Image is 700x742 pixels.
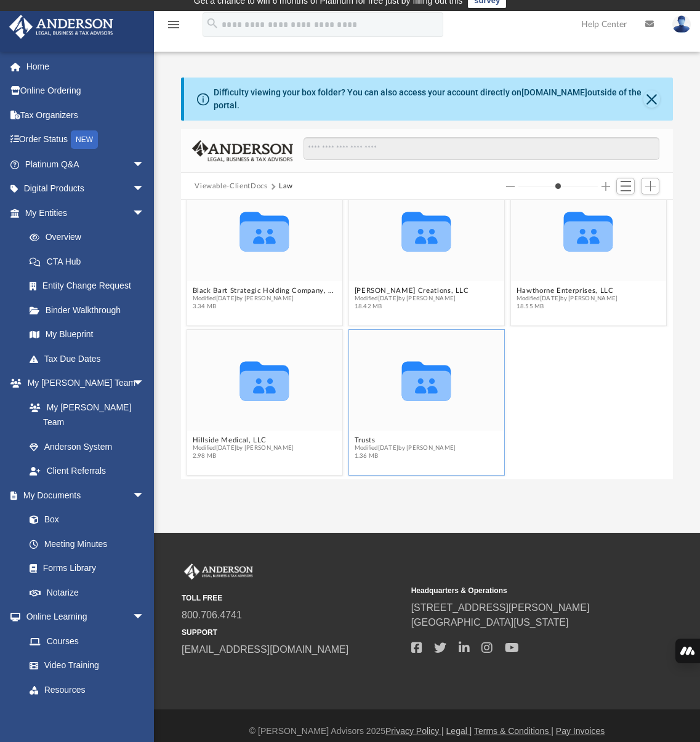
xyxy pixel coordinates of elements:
[9,152,163,177] a: Platinum Q&Aarrow_drop_down
[182,592,403,604] small: TOLL FREE
[517,295,618,303] span: Modified [DATE] by [PERSON_NAME]
[411,617,569,628] a: [GEOGRAPHIC_DATA][US_STATE]
[214,86,643,112] div: Difficulty viewing your box folder? You can also access your account directly on outside of the p...
[9,605,157,629] a: Online Learningarrow_drop_down
[17,322,157,347] a: My Blueprint
[17,434,157,459] a: Anderson System
[17,249,163,274] a: CTA Hub
[355,303,469,311] span: 18.42 MB
[132,201,157,226] span: arrow_drop_down
[17,653,151,678] a: Video Training
[9,103,163,127] a: Tax Organizers
[166,23,181,32] a: menu
[182,644,348,655] a: [EMAIL_ADDRESS][DOMAIN_NAME]
[355,452,456,460] span: 1.36 MB
[17,346,163,371] a: Tax Due Dates
[193,295,337,303] span: Modified [DATE] by [PERSON_NAME]
[17,459,157,484] a: Client Referrals
[17,580,157,605] a: Notarize
[182,564,255,580] img: Anderson Advisors Platinum Portal
[355,295,469,303] span: Modified [DATE] by [PERSON_NAME]
[132,483,157,508] span: arrow_drop_down
[193,452,294,460] span: 2.98 MB
[9,177,163,201] a: Digital Productsarrow_drop_down
[17,274,163,298] a: Entity Change Request
[17,677,157,702] a: Resources
[641,178,659,195] button: Add
[154,725,700,738] div: © [PERSON_NAME] Advisors 2025
[132,152,157,177] span: arrow_drop_down
[17,556,151,581] a: Forms Library
[17,298,163,322] a: Binder Walkthrough
[411,585,632,596] small: Headquarters & Operations
[304,137,659,161] input: Search files and folders
[355,436,456,444] button: Trusts
[643,90,659,108] button: Close
[9,54,163,79] a: Home
[17,629,157,653] a: Courses
[132,371,157,396] span: arrow_drop_down
[385,726,444,736] a: Privacy Policy |
[355,287,469,295] button: [PERSON_NAME] Creations, LLC
[672,15,691,33] img: User Pic
[517,303,618,311] span: 18.55 MB
[556,726,605,736] a: Pay Invoices
[17,508,151,532] a: Box
[166,17,181,32] i: menu
[17,225,163,250] a: Overview
[182,627,403,638] small: SUPPORT
[17,532,157,556] a: Meeting Minutes
[518,182,598,191] input: Column size
[9,201,163,225] a: My Entitiesarrow_drop_down
[9,79,163,103] a: Online Ordering
[474,726,553,736] a: Terms & Conditions |
[181,200,672,480] div: grid
[193,303,337,311] span: 3.34 MB
[17,395,151,434] a: My [PERSON_NAME] Team
[411,602,590,613] a: [STREET_ADDRESS][PERSON_NAME]
[9,483,157,508] a: My Documentsarrow_drop_down
[206,17,219,30] i: search
[601,182,610,191] button: Increase column size
[521,87,587,97] a: [DOMAIN_NAME]
[182,610,242,620] a: 800.706.4741
[616,178,635,195] button: Switch to List View
[279,181,293,192] button: Law
[506,182,515,191] button: Decrease column size
[193,444,294,452] span: Modified [DATE] by [PERSON_NAME]
[9,371,157,396] a: My [PERSON_NAME] Teamarrow_drop_down
[71,130,98,149] div: NEW
[132,177,157,202] span: arrow_drop_down
[9,127,163,153] a: Order StatusNEW
[517,287,618,295] button: Hawthorne Enterprises, LLC
[193,436,294,444] button: Hillside Medical, LLC
[355,444,456,452] span: Modified [DATE] by [PERSON_NAME]
[6,15,117,39] img: Anderson Advisors Platinum Portal
[132,605,157,630] span: arrow_drop_down
[446,726,472,736] a: Legal |
[193,287,337,295] button: Black Bart Strategic Holding Company, LLC
[195,181,267,192] button: Viewable-ClientDocs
